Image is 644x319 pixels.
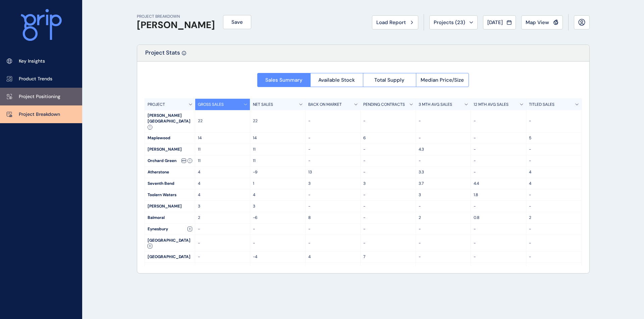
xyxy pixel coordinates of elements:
p: 4 [253,192,303,198]
p: 12 MTH AVG SALES [474,102,508,107]
p: - [419,204,468,209]
p: - [529,192,579,198]
div: [PERSON_NAME] [145,201,195,212]
span: Load Report [376,19,406,26]
p: 11 [198,158,248,164]
p: - [308,204,358,209]
p: - [308,118,358,124]
span: Map View [526,19,549,26]
p: 13 [308,169,358,175]
div: [PERSON_NAME][GEOGRAPHIC_DATA] [145,110,195,132]
div: Balmoral [145,212,195,223]
p: 14 [198,135,248,141]
span: [DATE] [487,19,503,26]
div: [GEOGRAPHIC_DATA] [145,263,195,279]
div: Eynesbury [145,224,195,235]
button: Total Supply [363,73,416,87]
p: -6 [253,215,303,221]
span: Available Stock [318,77,355,83]
p: BACK ON MARKET [308,102,342,107]
p: -4 [253,254,303,260]
p: - [308,192,358,198]
p: 5 [529,135,579,141]
p: Product Trends [19,76,52,82]
p: 22 [253,118,303,124]
p: - [198,226,248,232]
p: - [529,254,579,260]
p: - [198,254,248,260]
h1: [PERSON_NAME] [137,19,215,31]
p: - [529,240,579,246]
p: 3 [419,192,468,198]
p: - [363,204,413,209]
p: Project Positioning [19,93,60,100]
p: - [419,158,468,164]
button: [DATE] [483,15,516,29]
button: Projects (23) [429,15,478,29]
p: - [529,226,579,232]
p: 4 [529,169,579,175]
p: 11 [253,147,303,152]
p: 2 [529,215,579,221]
p: - [474,169,523,175]
p: 7 [363,254,413,260]
p: 3 [253,204,303,209]
p: 3 [308,181,358,186]
p: - [308,240,358,246]
p: 4 [198,192,248,198]
p: 4 [198,181,248,186]
p: 2 [419,215,468,221]
button: Median Price/Size [416,73,469,87]
p: - [474,240,523,246]
p: - [363,215,413,221]
p: 3 MTH AVG SALES [419,102,452,107]
p: 8 [308,215,358,221]
p: - [474,118,523,124]
div: [GEOGRAPHIC_DATA] [145,235,195,251]
span: Total Supply [374,77,405,83]
div: Atherstone [145,167,195,178]
button: Load Report [372,15,418,29]
p: - [363,240,413,246]
p: 1.8 [474,192,523,198]
p: - [474,135,523,141]
p: - [474,204,523,209]
p: GROSS SALES [198,102,224,107]
p: 1 [253,181,303,186]
p: - [474,226,523,232]
div: Toolern Waters [145,189,195,201]
p: - [363,226,413,232]
p: 14 [253,135,303,141]
p: - [474,158,523,164]
p: - [419,135,468,141]
div: Orchard Green [145,155,195,166]
p: - [363,192,413,198]
p: - [529,158,579,164]
p: 11 [253,158,303,164]
div: [GEOGRAPHIC_DATA] [145,251,195,262]
p: PROJECT [148,102,165,107]
p: - [474,147,523,152]
p: - [363,158,413,164]
p: - [529,204,579,209]
p: - [198,240,248,246]
p: - [363,118,413,124]
span: Projects ( 23 ) [434,19,465,26]
p: 4 [529,181,579,186]
p: 4 [198,169,248,175]
span: Sales Summary [265,77,303,83]
p: 22 [198,118,248,124]
div: [PERSON_NAME] [145,144,195,155]
p: 0.8 [474,215,523,221]
button: Map View [521,15,563,29]
p: 3 [363,181,413,186]
p: -9 [253,169,303,175]
p: TITLED SALES [529,102,554,107]
p: - [419,226,468,232]
p: 4.4 [474,181,523,186]
p: Project Stats [145,49,180,61]
button: Available Stock [310,73,363,87]
p: 3.3 [419,169,468,175]
p: - [308,158,358,164]
span: Median Price/Size [421,77,464,83]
